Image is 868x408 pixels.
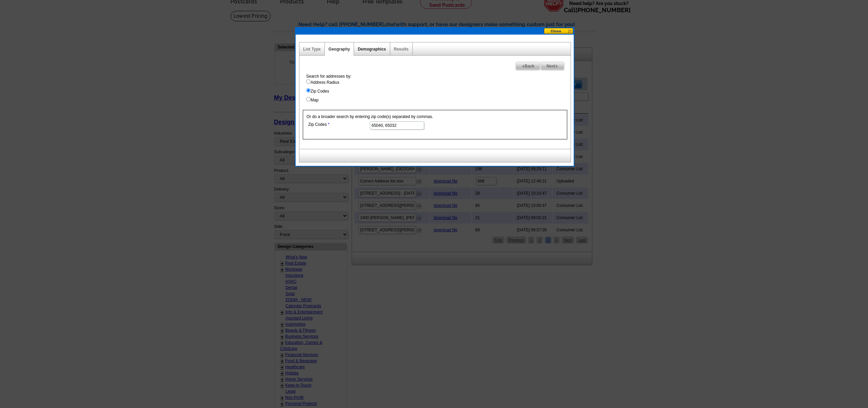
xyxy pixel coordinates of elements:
[541,62,564,70] span: Next
[308,121,369,128] label: Zip Codes
[732,250,868,408] iframe: LiveChat chat widget
[329,47,350,52] a: Geography
[521,65,525,68] img: button-prev-arrow-gray.png
[394,47,409,52] a: Results
[303,110,567,139] div: Or do a broader search by entering zip code(s) separated by commas.
[540,62,565,71] a: Next
[555,65,558,68] img: button-next-arrow-gray.png
[306,97,311,101] input: Map
[303,73,571,103] div: Search for addresses by:
[515,62,540,71] a: Back
[306,97,571,103] label: Map
[303,47,321,52] a: List Type
[306,88,311,93] input: Zip Codes
[306,79,311,84] input: Address Radius
[516,62,540,70] span: Back
[306,79,571,85] label: Address Radius
[306,88,571,94] label: Zip Codes
[358,47,386,52] a: Demographics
